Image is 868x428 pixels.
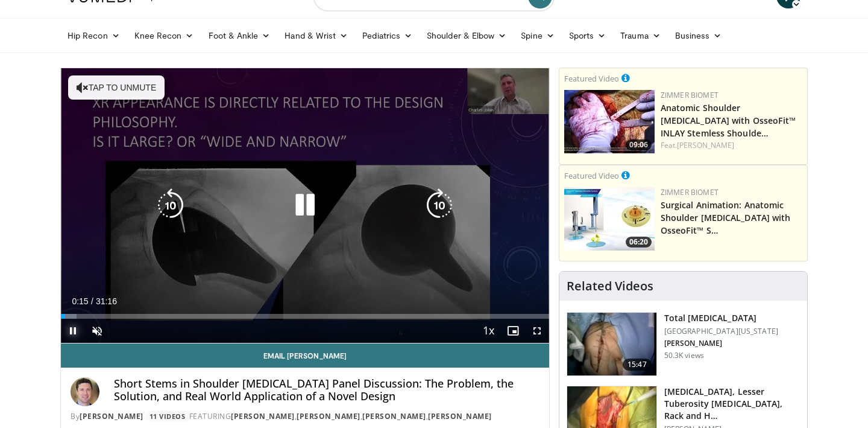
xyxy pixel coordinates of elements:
[61,68,549,343] video-js: Video Player
[661,187,719,197] a: Zimmer Biomet
[623,359,652,371] span: 15:47
[85,319,109,343] button: Unmute
[127,24,201,48] a: Knee Recon
[428,411,492,421] a: [PERSON_NAME]
[564,73,619,84] small: Featured Video
[501,319,525,343] button: Enable picture-in-picture mode
[61,314,549,319] div: Progress Bar
[61,319,85,343] button: Pause
[664,386,800,422] h3: [MEDICAL_DATA], Lesser Tuberosity [MEDICAL_DATA], Rack and H…
[297,411,360,421] a: [PERSON_NAME]
[525,319,549,343] button: Fullscreen
[68,75,165,100] button: Tap to unmute
[564,90,655,153] a: 09:06
[71,411,539,422] div: By FEATURING , , ,
[564,187,655,251] img: 84e7f812-2061-4fff-86f6-cdff29f66ef4.150x105_q85_crop-smart_upscale.jpg
[277,24,355,48] a: Hand & Wrist
[60,24,127,48] a: Hip Recon
[661,102,796,139] a: Anatomic Shoulder [MEDICAL_DATA] with OsseoFit™ INLAY Stemless Shoulde…
[668,24,729,48] a: Business
[661,199,791,236] a: Surgical Animation: Anatomic Shoulder [MEDICAL_DATA] with OsseoFit™ S…
[626,237,652,248] span: 06:20
[80,411,143,421] a: [PERSON_NAME]
[626,139,652,150] span: 09:06
[96,296,117,306] span: 31:16
[355,24,420,48] a: Pediatrics
[72,296,88,306] span: 0:15
[664,351,704,360] p: 50.3K views
[613,24,668,48] a: Trauma
[661,140,802,151] div: Feat.
[567,279,653,293] h4: Related Videos
[514,24,561,48] a: Spine
[567,312,800,376] a: 15:47 Total [MEDICAL_DATA] [GEOGRAPHIC_DATA][US_STATE] [PERSON_NAME] 50.3K views
[664,312,778,324] h3: Total [MEDICAL_DATA]
[567,313,656,375] img: 38826_0000_3.png.150x105_q85_crop-smart_upscale.jpg
[362,411,426,421] a: [PERSON_NAME]
[61,343,549,368] a: Email [PERSON_NAME]
[564,90,655,153] img: 59d0d6d9-feca-4357-b9cd-4bad2cd35cb6.150x105_q85_crop-smart_upscale.jpg
[231,411,295,421] a: [PERSON_NAME]
[677,140,734,150] a: [PERSON_NAME]
[664,339,778,348] p: [PERSON_NAME]
[114,377,539,403] h4: Short Stems in Shoulder [MEDICAL_DATA] Panel Discussion: The Problem, the Solution, and Real Worl...
[71,377,99,406] img: Avatar
[420,24,514,48] a: Shoulder & Elbow
[664,327,778,336] p: [GEOGRAPHIC_DATA][US_STATE]
[201,24,278,48] a: Foot & Ankle
[564,187,655,251] a: 06:20
[477,319,501,343] button: Playback Rate
[91,296,93,306] span: /
[562,24,614,48] a: Sports
[661,90,719,100] a: Zimmer Biomet
[145,411,189,421] a: 11 Videos
[564,170,619,181] small: Featured Video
